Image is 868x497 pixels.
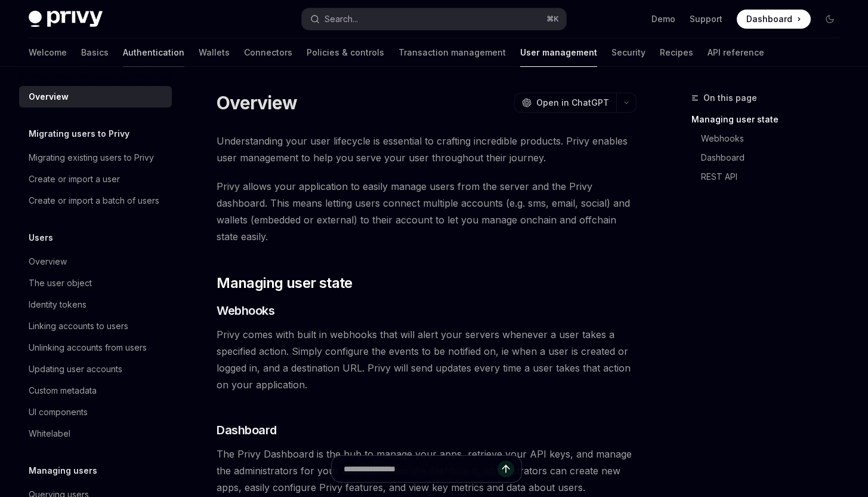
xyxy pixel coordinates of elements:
span: Understanding your user lifecycle is essential to crafting incredible products. Privy enables use... [217,133,637,166]
span: Privy allows your application to easily manage users from the server and the Privy dashboard. Thi... [217,178,637,245]
a: Overview [19,251,172,272]
a: Transaction management [399,38,506,67]
button: Open in ChatGPT [514,93,616,113]
span: Open in ChatGPT [536,97,609,109]
a: Webhooks [691,129,849,148]
a: API reference [708,38,764,67]
button: Toggle dark mode [820,10,839,29]
div: Migrating existing users to Privy [29,151,154,165]
span: Webhooks [217,302,274,319]
div: UI components [29,405,88,419]
div: Create or import a user [29,172,120,186]
a: Whitelabel [19,423,172,444]
h5: Managing users [29,464,97,478]
div: Custom metadata [29,384,97,398]
a: Demo [651,13,675,25]
a: Updating user accounts [19,358,172,380]
span: Dashboard [217,422,277,438]
span: Managing user state [217,274,353,293]
button: Open search [302,8,566,30]
a: Support [690,13,722,25]
a: Policies & controls [307,38,384,67]
div: Search... [325,12,358,26]
div: Overview [29,90,69,104]
span: The Privy Dashboard is the hub to manage your apps, retrieve your API keys, and manage the admini... [217,446,637,496]
a: The user object [19,272,172,294]
a: UI components [19,401,172,423]
a: Dashboard [691,148,849,167]
button: Send message [498,461,514,477]
a: Authentication [123,38,184,67]
a: Recipes [660,38,693,67]
div: Whitelabel [29,427,70,441]
a: Wallets [199,38,230,67]
a: Linking accounts to users [19,315,172,337]
div: Unlinking accounts from users [29,340,147,355]
a: Overview [19,86,172,108]
a: Security [611,38,645,67]
span: ⌘ K [546,14,559,24]
a: Connectors [244,38,292,67]
span: Dashboard [746,13,792,25]
a: Basics [81,38,109,67]
div: Linking accounts to users [29,319,128,333]
a: Dashboard [737,10,811,29]
a: Unlinking accounts from users [19,337,172,358]
span: On this page [703,91,757,105]
a: Welcome [29,38,67,67]
input: Ask a question... [344,456,498,482]
a: Custom metadata [19,380,172,401]
div: The user object [29,276,92,290]
h5: Migrating users to Privy [29,127,129,141]
a: Create or import a batch of users [19,190,172,211]
h5: Users [29,231,53,245]
a: REST API [691,167,849,186]
a: Identity tokens [19,294,172,315]
div: Create or import a batch of users [29,194,159,208]
a: User management [520,38,597,67]
div: Identity tokens [29,297,87,312]
div: Updating user accounts [29,362,122,376]
h1: Overview [217,92,297,113]
div: Overview [29,254,67,269]
a: Create or import a user [19,168,172,190]
a: Migrating existing users to Privy [19,147,172,168]
a: Managing user state [691,110,849,129]
img: dark logo [29,11,103,27]
span: Privy comes with built in webhooks that will alert your servers whenever a user takes a specified... [217,326,637,393]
